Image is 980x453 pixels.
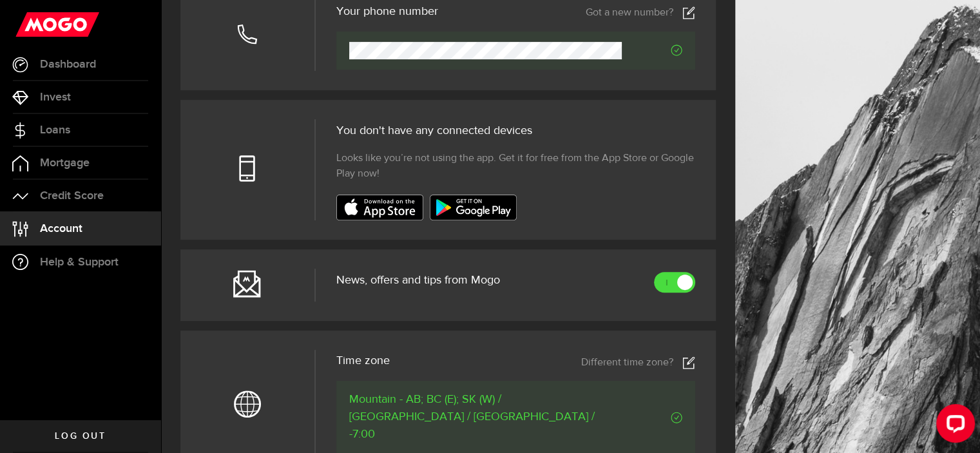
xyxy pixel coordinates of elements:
[336,125,532,137] span: You don't have any connected devices
[40,92,71,103] span: Invest
[40,124,70,136] span: Loans
[40,223,82,235] span: Account
[40,256,119,268] span: Help & Support
[586,6,695,19] a: Got a new number?
[336,6,438,17] h3: Your phone number
[336,195,423,220] img: badge-app-store.svg
[40,59,96,70] span: Dashboard
[40,157,90,169] span: Mortgage
[55,432,106,441] span: Log out
[622,44,682,56] span: Verified
[336,275,500,286] span: News, offers and tips from Mogo
[336,355,390,367] span: Time zone
[430,195,517,220] img: badge-google-play.svg
[349,391,616,443] span: Mountain - AB; BC (E); SK (W) / [GEOGRAPHIC_DATA] / [GEOGRAPHIC_DATA] / -7:00
[926,399,980,453] iframe: LiveChat chat widget
[616,412,683,423] span: Verified
[581,356,695,369] a: Different time zone?
[336,151,696,182] span: Looks like you’re not using the app. Get it for free from the App Store or Google Play now!
[40,190,104,202] span: Credit Score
